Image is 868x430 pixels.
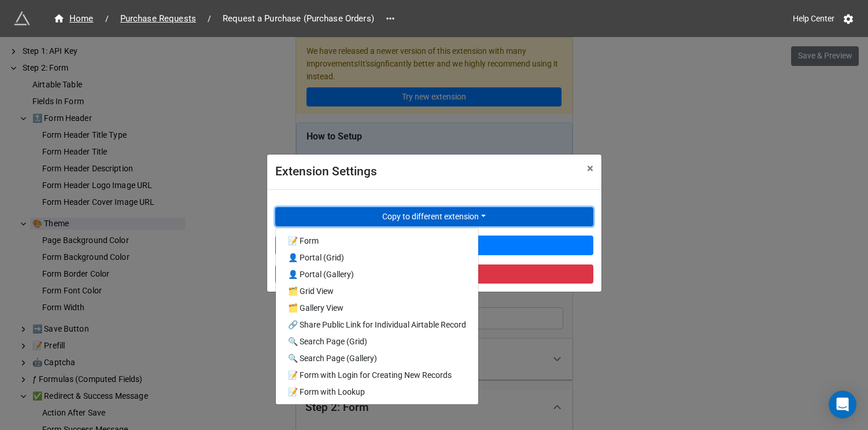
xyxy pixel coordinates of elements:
[113,12,203,25] span: Purchase Requests
[276,366,478,383] a: 📝 Form with Login for Creating New Records
[216,12,381,25] span: Request a Purchase (Purchase Orders)
[105,13,109,25] li: /
[276,266,478,282] a: 👤 Portal (Gallery)
[276,316,478,333] a: 🔗 Share Public Link for Individual Airtable Record
[275,163,562,181] div: Extension Settings
[275,207,593,227] button: Copy to different extension
[276,232,478,249] a: 📝 Form
[53,12,94,25] div: Home
[276,282,478,299] a: 🗂️ Grid View
[14,10,30,27] img: miniextensions-icon.73ae0678.png
[276,299,478,316] a: 🗂️ Gallery View
[208,13,211,25] li: /
[276,249,478,266] a: 👤 Portal (Grid)
[46,12,381,25] nav: breadcrumb
[587,161,593,175] span: ×
[276,383,478,400] a: 📝 Form with Lookup
[276,333,478,350] a: 🔍 Search Page (Grid)
[829,391,856,418] div: Open Intercom Messenger
[276,350,478,366] a: 🔍 Search Page (Gallery)
[275,227,479,405] div: Copy to different extension
[785,8,843,29] a: Help Center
